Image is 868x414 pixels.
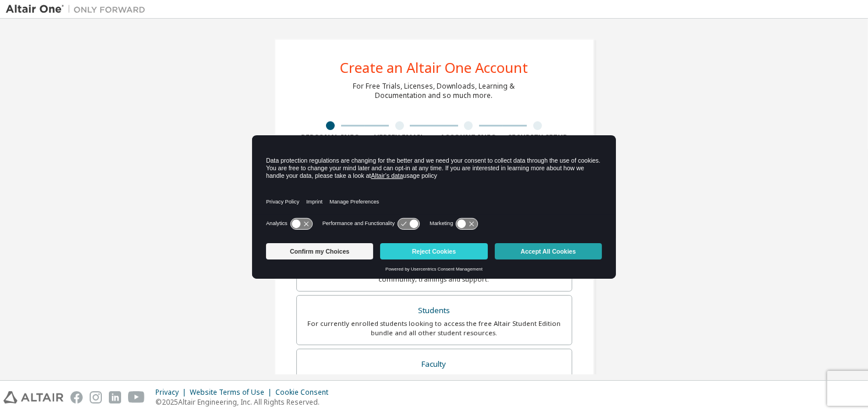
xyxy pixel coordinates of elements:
[304,356,565,373] div: Faculty
[503,133,572,142] div: Security Setup
[128,391,145,404] img: youtube.svg
[340,61,528,75] div: Create an Altair One Account
[304,303,565,319] div: Students
[304,372,565,391] div: For faculty & administrators of academic institutions administering students and accessing softwa...
[190,388,275,397] div: Website Terms of Use
[90,391,102,404] img: instagram.svg
[275,388,335,397] div: Cookie Consent
[434,133,504,142] div: Account Info
[70,391,83,404] img: facebook.svg
[155,397,335,407] p: © 2025 Altair Engineering, Inc. All Rights Reserved.
[3,391,63,404] img: altair_logo.svg
[109,391,121,404] img: linkedin.svg
[353,82,515,100] div: For Free Trials, Licenses, Downloads, Learning & Documentation and so much more.
[296,133,366,142] div: Personal Info
[304,319,565,338] div: For currently enrolled students looking to access the free Altair Student Edition bundle and all ...
[155,388,190,397] div: Privacy
[6,3,151,15] img: Altair One
[365,133,434,142] div: Verify Email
